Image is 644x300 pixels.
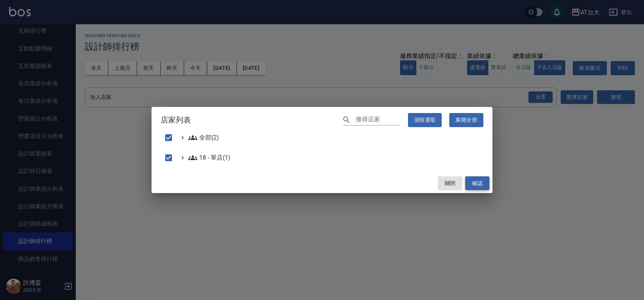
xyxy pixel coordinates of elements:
span: 18 - 單店(1) [188,153,230,162]
h2: 店家列表 [152,107,492,133]
span: 全部(2) [188,133,219,142]
button: 展開全部 [449,113,483,127]
input: 搜尋店家 [356,115,400,126]
button: 清除選取 [408,113,442,127]
button: 確認 [465,176,489,190]
button: 關閉 [438,176,462,190]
